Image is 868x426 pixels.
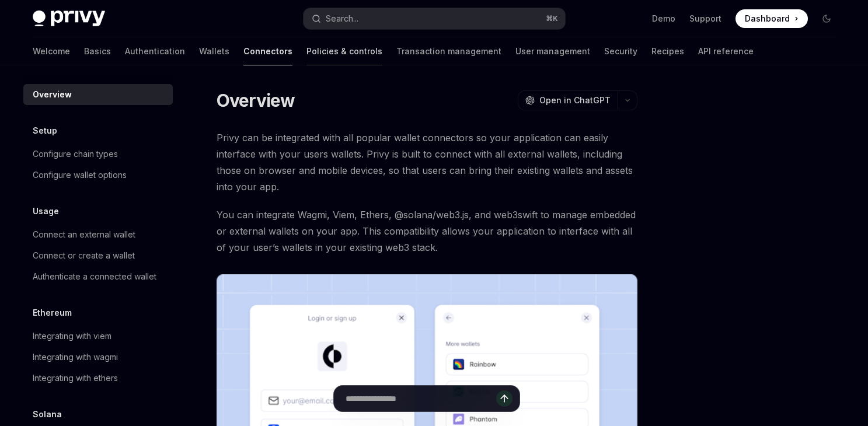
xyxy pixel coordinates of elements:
[817,9,836,28] button: Toggle dark mode
[84,37,111,65] a: Basics
[23,84,173,105] a: Overview
[33,168,127,182] div: Configure wallet options
[396,37,501,65] a: Transaction management
[23,266,173,287] a: Authenticate a connected wallet
[33,350,118,364] div: Integrating with wagmi
[735,9,808,28] a: Dashboard
[539,95,611,106] span: Open in ChatGPT
[23,326,173,347] a: Integrating with viem
[604,37,637,65] a: Security
[33,371,118,385] div: Integrating with ethers
[496,390,513,407] button: Send message
[698,37,754,65] a: API reference
[346,386,496,411] input: Ask a question...
[33,306,72,320] h5: Ethereum
[243,37,292,65] a: Connectors
[23,224,173,245] a: Connect an external wallet
[125,37,185,65] a: Authentication
[515,37,590,65] a: User management
[33,37,70,65] a: Welcome
[306,37,382,65] a: Policies & controls
[33,147,118,161] div: Configure chain types
[217,90,295,111] h1: Overview
[217,207,637,256] span: You can integrate Wagmi, Viem, Ethers, @solana/web3.js, and web3swift to manage embedded or exter...
[23,245,173,266] a: Connect or create a wallet
[23,368,173,389] a: Integrating with ethers
[23,347,173,368] a: Integrating with wagmi
[33,270,156,284] div: Authenticate a connected wallet
[33,329,111,343] div: Integrating with viem
[689,13,721,25] a: Support
[23,165,173,186] a: Configure wallet options
[546,14,558,23] span: ⌘ K
[33,204,59,218] h5: Usage
[33,11,105,27] img: dark logo
[33,88,72,102] div: Overview
[23,144,173,165] a: Configure chain types
[745,13,790,25] span: Dashboard
[518,90,618,110] button: Open in ChatGPT
[326,12,358,26] div: Search...
[217,130,637,195] span: Privy can be integrated with all popular wallet connectors so your application can easily interfa...
[33,228,135,242] div: Connect an external wallet
[199,37,229,65] a: Wallets
[33,124,57,138] h5: Setup
[651,37,684,65] a: Recipes
[33,407,62,421] h5: Solana
[33,249,135,263] div: Connect or create a wallet
[652,13,675,25] a: Demo
[304,8,565,29] button: Open search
